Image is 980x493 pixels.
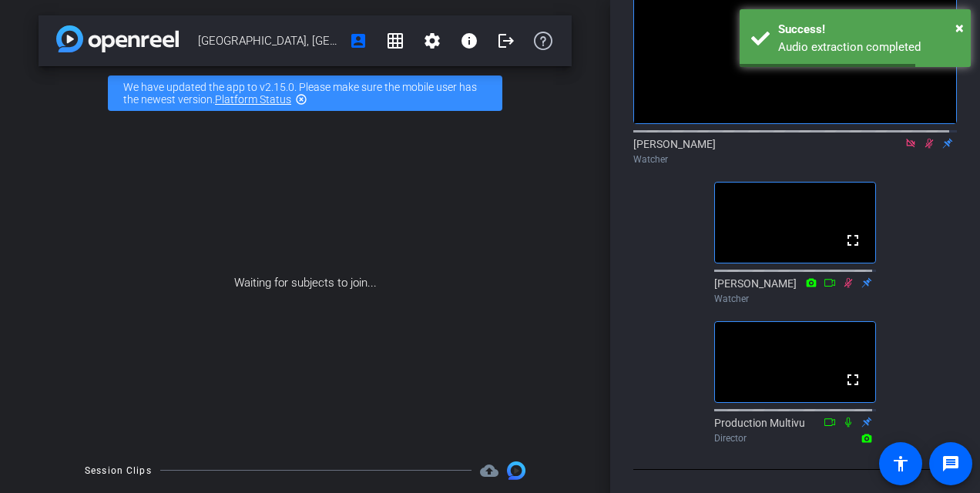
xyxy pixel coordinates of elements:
mat-icon: account_box [349,32,367,50]
img: Session clips [507,461,525,480]
img: app-logo [56,25,179,52]
div: Waiting for subjects to join... [39,120,572,446]
div: [PERSON_NAME] [714,276,876,306]
div: Audio extraction completed [778,39,959,56]
div: We have updated the app to v2.15.0. Please make sure the mobile user has the newest version. [108,75,502,111]
div: Success! [778,21,959,39]
div: Watcher [714,292,876,306]
div: Session Clips [85,463,152,478]
mat-icon: cloud_upload [480,461,498,480]
mat-icon: info [460,32,478,50]
mat-icon: accessibility [891,454,910,473]
div: Watcher [633,153,957,166]
span: [GEOGRAPHIC_DATA], [GEOGRAPHIC_DATA], [GEOGRAPHIC_DATA], [GEOGRAPHIC_DATA], [GEOGRAPHIC_DATA] [198,25,340,56]
mat-icon: highlight_off [295,93,307,106]
a: Platform Status [215,93,291,106]
span: × [955,18,964,37]
mat-icon: fullscreen [844,371,862,389]
mat-icon: fullscreen [844,231,862,250]
div: [PERSON_NAME] [633,136,957,166]
mat-icon: logout [497,32,515,50]
div: Director [714,431,876,445]
mat-icon: settings [423,32,441,50]
div: Production Multivu [714,415,876,445]
mat-icon: message [941,454,960,473]
span: Destinations for your clips [480,461,498,480]
button: Close [955,16,964,39]
mat-icon: grid_on [386,32,404,50]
